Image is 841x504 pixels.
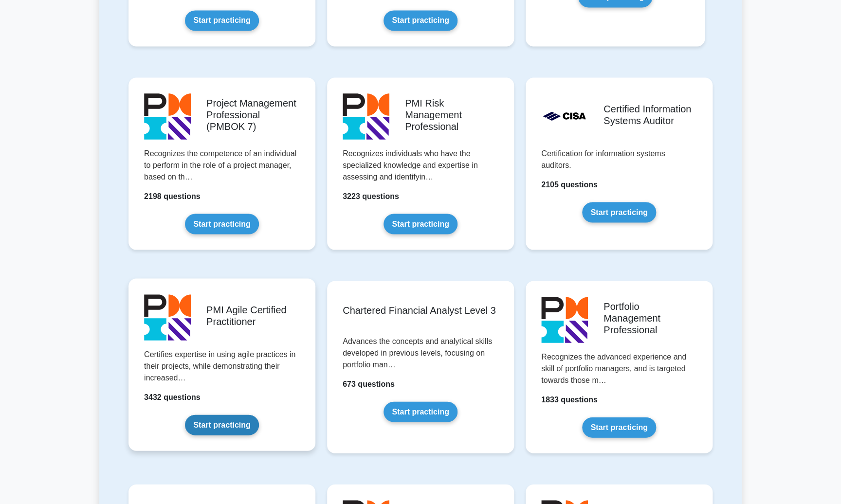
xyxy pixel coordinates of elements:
[582,417,656,437] a: Start practicing
[185,10,258,31] a: Start practicing
[582,202,656,222] a: Start practicing
[384,401,457,422] a: Start practicing
[185,214,258,234] a: Start practicing
[185,414,258,435] a: Start practicing
[384,10,457,31] a: Start practicing
[384,214,457,234] a: Start practicing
